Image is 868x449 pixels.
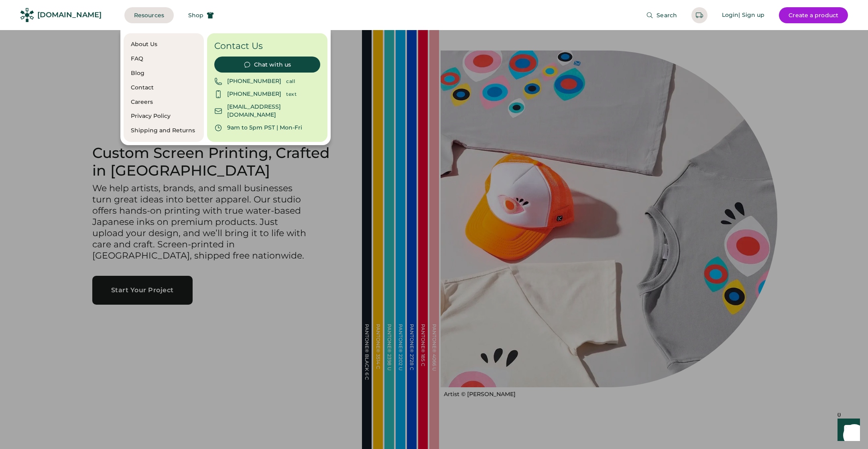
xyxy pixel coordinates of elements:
span: Search [657,12,677,18]
a: Shipping and Returns [131,127,197,135]
div: 9am to 5pm PST | Mon-Fri [227,124,302,132]
div: Login [722,11,739,19]
button: Chat with us [214,57,320,73]
iframe: Front Chat [830,413,864,447]
span: Shop [188,12,203,18]
a: Contact [131,84,197,92]
div: call [286,78,320,85]
button: Search [636,7,687,23]
a: Careers [131,98,197,106]
div: text [286,91,320,97]
div: [PHONE_NUMBER] [227,90,281,98]
div: [EMAIL_ADDRESS][DOMAIN_NAME] [227,103,320,119]
a: FAQ [131,55,197,63]
button: Create a product [779,7,848,23]
button: Shop [179,7,224,23]
div: Contact Us [214,40,320,52]
button: Retrieve an order [691,7,707,23]
img: Rendered Logo - Screens [20,8,34,22]
a: Blog [131,69,197,77]
div: [PHONE_NUMBER] [227,77,281,85]
button: Resources [124,7,174,23]
a: About Us [131,40,197,49]
a: Privacy Policy [131,112,197,120]
div: | Sign up [738,11,764,19]
div: [DOMAIN_NAME] [37,10,102,20]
